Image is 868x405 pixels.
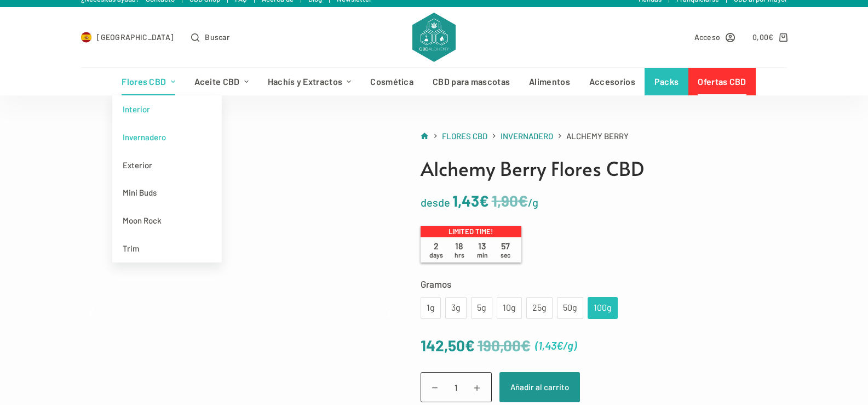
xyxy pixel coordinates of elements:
span: Buscar [205,31,229,43]
p: Limited time! [421,226,521,238]
div: 25g [533,301,546,315]
div: 3g [452,301,460,315]
span: days [429,251,443,259]
span: € [465,336,475,355]
span: Alchemy Berry [566,129,629,143]
span: € [521,336,531,355]
img: CBD Alchemy [412,13,455,62]
a: Ofertas CBD [688,68,756,95]
div: 10g [503,301,515,315]
span: ( ) [535,336,577,355]
span: € [518,191,528,210]
span: € [556,339,563,352]
bdi: 1,43 [538,339,563,352]
span: Flores CBD [442,131,487,141]
a: Interior [112,95,222,123]
span: Acceso [694,31,721,43]
a: Invernadero [112,123,222,151]
label: Gramos [421,276,787,292]
bdi: 142,50 [421,336,475,355]
a: Trim [112,235,222,263]
div: 5g [478,301,486,315]
div: 100g [594,301,611,315]
a: Invernadero [501,129,553,143]
a: Aceite CBD [185,68,258,95]
a: Cosmética [361,68,423,95]
div: 1g [427,301,434,315]
a: Hachís y Extractos [258,68,361,95]
h1: Alchemy Berry Flores CBD [421,154,787,183]
div: 50g [564,301,577,315]
span: desde [421,196,450,209]
a: Accesorios [579,68,645,95]
span: 2 [425,241,448,259]
a: Acceso [694,31,735,43]
input: Cantidad de productos [421,372,492,402]
bdi: 0,00 [752,32,774,42]
a: Moon Rock [112,207,222,235]
span: € [768,32,773,42]
button: Añadir al carrito [499,372,580,402]
a: Alimentos [520,68,580,95]
span: 57 [494,241,517,259]
span: Invernadero [501,131,553,141]
a: Flores CBD [112,68,185,95]
a: Exterior [112,151,222,179]
a: Flores CBD [442,129,487,143]
bdi: 1,43 [452,191,489,210]
span: /g [528,196,538,209]
a: Carro de compra [752,31,787,43]
a: CBD para mascotas [423,68,520,95]
nav: Menú de cabecera [112,68,756,95]
a: Packs [645,68,688,95]
span: min [477,251,488,259]
span: € [479,191,489,210]
span: 13 [471,241,494,259]
span: 18 [448,241,471,259]
bdi: 190,00 [478,336,531,355]
span: sec [501,251,510,259]
a: Mini Buds [112,179,222,207]
a: Select Country [81,31,174,43]
span: /g [563,339,573,352]
button: Abrir formulario de búsqueda [191,31,229,43]
bdi: 1,90 [492,191,528,210]
img: ES Flag [81,32,92,43]
span: hrs [455,251,464,259]
span: [GEOGRAPHIC_DATA] [97,31,174,43]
